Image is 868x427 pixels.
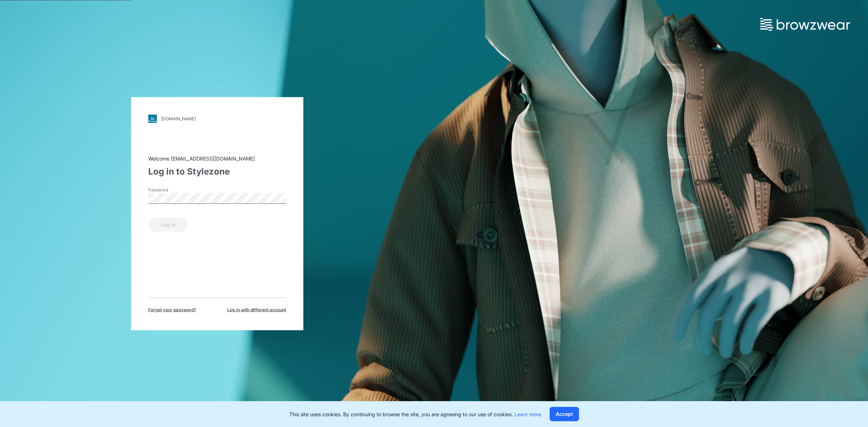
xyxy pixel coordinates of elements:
div: [DOMAIN_NAME] [161,116,196,121]
img: stylezone-logo.562084cfcfab977791bfbf7441f1a819.svg [148,114,157,123]
a: [DOMAIN_NAME] [148,114,286,123]
button: Accept [550,407,579,421]
a: Learn more [514,411,541,417]
div: Welcome [EMAIL_ADDRESS][DOMAIN_NAME] [148,154,286,162]
p: This site uses cookies. By continuing to browse the site, you are agreeing to our use of cookies. [289,410,541,418]
img: browzwear-logo.e42bd6dac1945053ebaf764b6aa21510.svg [760,18,850,31]
span: Forget your password? [148,306,196,313]
label: Password [148,186,199,193]
div: Log in to Stylezone [148,165,286,178]
span: Log in with different account [227,306,286,313]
